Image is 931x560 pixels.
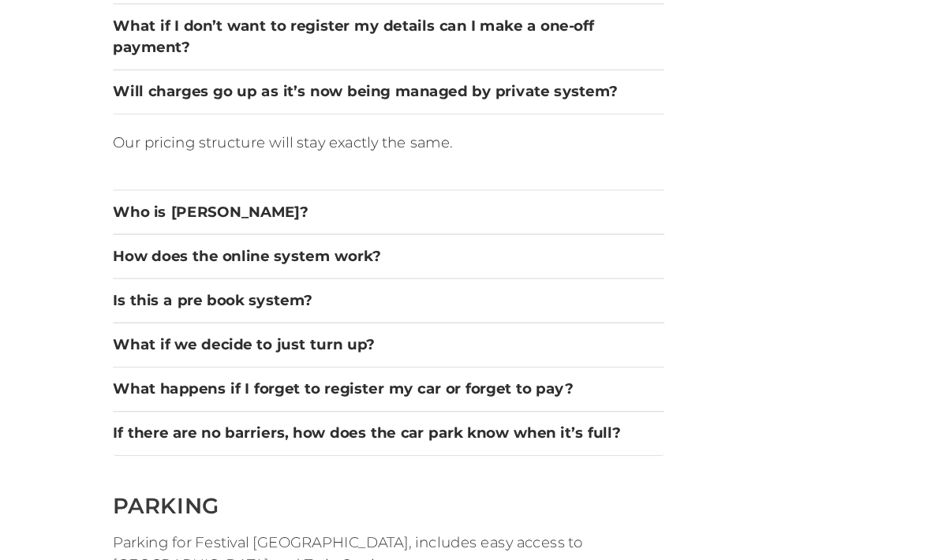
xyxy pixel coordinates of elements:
p: Our pricing structure will stay exactly the same. [99,141,580,160]
button: When will payment be taken from my account? [99,1,580,20]
span: Parking for Festival [GEOGRAPHIC_DATA], includes easy access to [GEOGRAPHIC_DATA] and Train Station. [99,492,509,526]
button: What if I don’t want to register my details can I make a one-off payment? [99,39,580,77]
button: If there are no barriers, how does the car park know when it’s full? [99,395,580,414]
span: PARKING [99,456,191,479]
button: What if we decide to just turn up? [99,318,580,337]
button: What happens if I forget to register my car or forget to pay? [99,357,580,375]
button: Who is [PERSON_NAME]? [99,202,580,221]
button: Is this a pre book system? [99,279,580,298]
button: How does the online system work? [99,241,580,259]
button: Will charges go up as it’s now being managed by private system? [99,97,580,116]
